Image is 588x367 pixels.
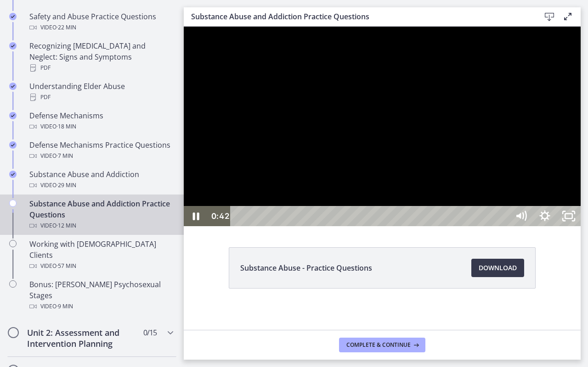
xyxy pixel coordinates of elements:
div: PDF [29,62,173,73]
button: Mute [325,179,349,200]
div: Substance Abuse and Addiction Practice Questions [29,198,173,231]
div: Understanding Elder Abuse [29,81,173,103]
a: Download [471,259,524,277]
div: Video [29,301,173,312]
div: Defense Mechanisms Practice Questions [29,139,173,161]
button: Show settings menu [349,179,373,200]
h2: Unit 2: Assessment and Intervention Planning [27,327,139,349]
div: PDF [29,92,173,103]
i: Completed [9,112,17,119]
span: Download [479,262,517,273]
span: · 7 min [57,150,73,161]
span: · 57 min [57,261,76,272]
i: Completed [9,42,17,50]
span: Complete & continue [346,341,411,349]
span: · 29 min [57,180,76,191]
div: Safety and Abuse Practice Questions [29,11,173,33]
span: 0 / 15 [143,327,157,338]
div: Bonus: [PERSON_NAME] Psychosexual Stages [29,279,173,312]
iframe: Video Lesson [184,27,581,226]
i: Completed [9,13,17,20]
div: Video [29,121,173,132]
span: · 22 min [57,22,76,33]
button: Unfullscreen [373,179,397,200]
i: Completed [9,171,17,178]
div: Video [29,22,173,33]
div: Recognizing [MEDICAL_DATA] and Neglect: Signs and Symptoms [29,40,173,73]
span: · 18 min [57,121,76,132]
div: Defense Mechanisms [29,110,173,132]
span: · 9 min [57,301,73,312]
span: Substance Abuse - Practice Questions [240,262,372,273]
i: Completed [9,141,17,149]
span: · 12 min [57,220,76,231]
div: Working with [DEMOGRAPHIC_DATA] Clients [29,239,173,272]
button: Complete & continue [339,338,425,352]
i: Completed [9,83,17,90]
div: Video [29,220,173,231]
div: Video [29,261,173,272]
div: Video [29,150,173,161]
div: Video [29,180,173,191]
h3: Substance Abuse and Addiction Practice Questions [191,11,526,22]
div: Substance Abuse and Addiction [29,169,173,191]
